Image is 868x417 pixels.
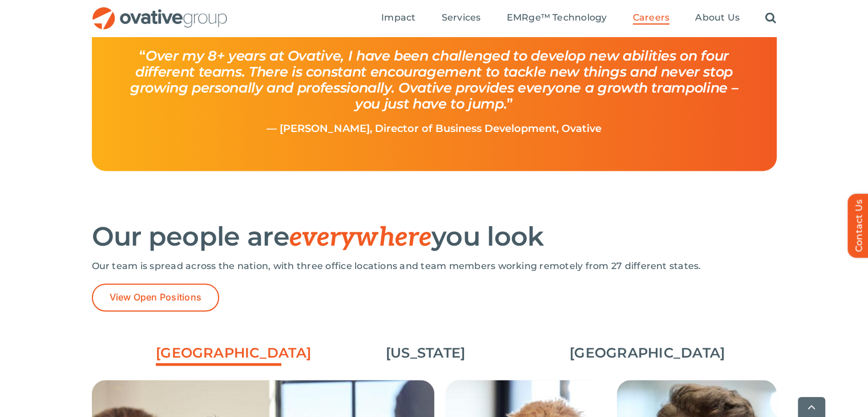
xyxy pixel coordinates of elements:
a: Impact [381,12,415,25]
p: — [PERSON_NAME], Director of Business Development, Ovative [119,123,750,135]
a: Services [442,12,481,25]
a: [GEOGRAPHIC_DATA] [570,343,695,363]
a: [US_STATE] [363,343,488,363]
span: Services [442,12,481,23]
span: About Us [695,12,740,23]
h2: Our people are you look [92,222,777,252]
span: Careers [633,12,670,23]
span: Impact [381,12,415,23]
a: Search [765,12,776,25]
a: EMRge™ Technology [506,12,607,25]
a: [GEOGRAPHIC_DATA] [156,343,281,368]
a: About Us [695,12,740,25]
span: View Open Positions [110,292,202,303]
i: Over my 8+ years at Ovative, I have been challenged to develop new abilities on four different te... [130,47,738,112]
h4: “ ” [119,37,750,123]
span: EMRge™ Technology [506,12,607,23]
a: Careers [633,12,670,25]
p: Our team is spread across the nation, with three office locations and team members working remote... [92,260,777,272]
a: OG_Full_horizontal_RGB [91,6,228,17]
ul: Post Filters [92,338,777,368]
a: View Open Positions [92,283,220,311]
span: everywhere [289,222,431,254]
